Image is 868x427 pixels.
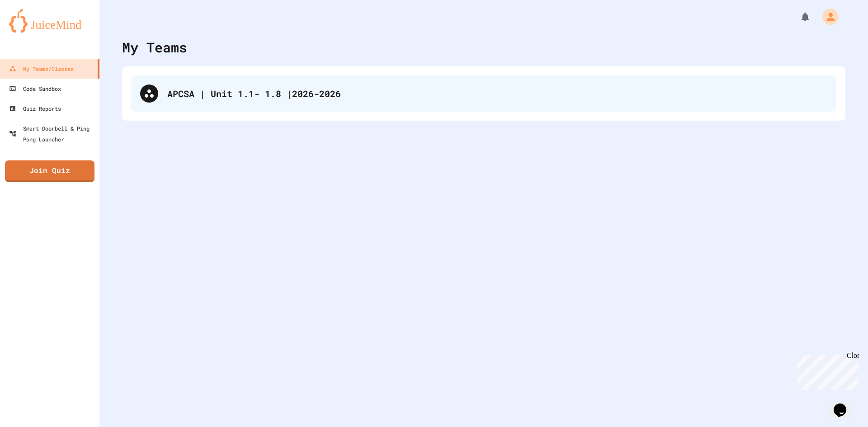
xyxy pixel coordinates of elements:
div: Smart Doorbell & Ping Pong Launcher [9,123,96,145]
img: logo-orange.svg [9,9,90,33]
div: Quiz Reports [9,103,61,114]
iframe: chat widget [830,391,859,418]
div: My Teams/Classes [9,63,74,74]
div: My Notifications [783,9,813,24]
div: Chat with us now!Close [4,4,62,57]
div: APCSA | Unit 1.1- 1.8 |2026-2026 [167,87,827,100]
a: Join Quiz [5,160,94,182]
div: My Teams [122,37,187,57]
iframe: chat widget [793,352,859,390]
div: APCSA | Unit 1.1- 1.8 |2026-2026 [131,75,836,112]
div: My Account [813,6,841,27]
div: Code Sandbox [9,83,61,94]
